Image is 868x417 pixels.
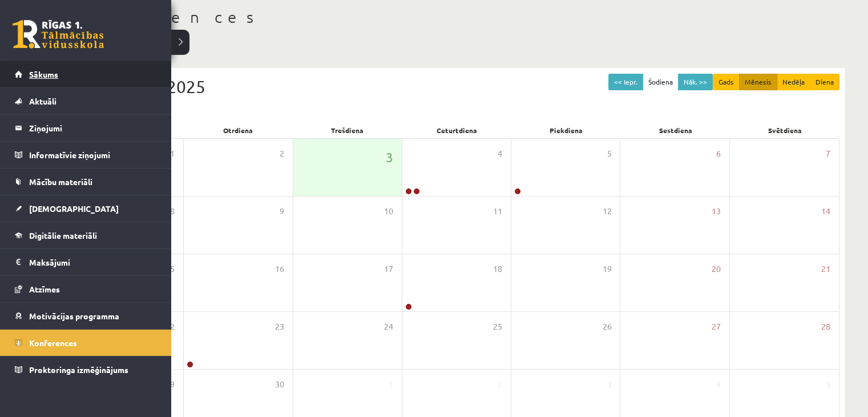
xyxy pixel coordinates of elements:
[498,147,502,160] span: 4
[821,205,830,218] span: 14
[29,311,119,321] span: Motivācijas programma
[511,122,621,138] div: Piekdiena
[15,61,157,87] a: Sākums
[170,147,175,160] span: 1
[643,74,679,90] button: Šodiena
[293,122,402,138] div: Trešdiena
[810,74,839,90] button: Diena
[68,7,845,27] h1: Konferences
[621,122,730,138] div: Sestdiena
[493,263,502,275] span: 18
[170,205,175,218] span: 8
[384,320,393,333] span: 24
[15,88,157,114] a: Aktuāli
[275,263,284,275] span: 16
[716,378,721,391] span: 4
[15,169,157,195] a: Mācību materiāli
[402,122,512,138] div: Ceturtdiena
[29,249,157,275] legend: Maksājumi
[739,74,777,90] button: Mēnesis
[15,330,157,356] a: Konferences
[602,263,611,275] span: 19
[29,203,119,214] span: [DEMOGRAPHIC_DATA]
[493,205,502,218] span: 11
[29,69,58,79] span: Sākums
[13,20,104,49] a: Rīgas 1. Tālmācības vidusskola
[608,74,643,90] button: << Iepr.
[730,122,839,138] div: Svētdiena
[74,74,839,99] div: Septembris 2025
[29,142,157,168] legend: Informatīvie ziņojumi
[29,364,128,375] span: Proktoringa izmēģinājums
[280,205,284,218] span: 9
[498,378,502,391] span: 2
[280,147,284,160] span: 2
[712,263,721,275] span: 20
[602,320,611,333] span: 26
[607,147,611,160] span: 5
[29,115,157,141] legend: Ziņojumi
[15,356,157,383] a: Proktoringa izmēģinājums
[389,378,393,391] span: 1
[826,378,830,391] span: 5
[712,205,721,218] span: 13
[777,74,810,90] button: Nedēļa
[29,284,60,294] span: Atzīmes
[15,195,157,222] a: [DEMOGRAPHIC_DATA]
[493,320,502,333] span: 25
[15,115,157,141] a: Ziņojumi
[29,230,97,240] span: Digitālie materiāli
[713,74,740,90] button: Gads
[821,320,830,333] span: 28
[712,320,721,333] span: 27
[15,276,157,302] a: Atzīmes
[384,205,393,218] span: 10
[716,147,721,160] span: 6
[29,96,56,106] span: Aktuāli
[602,205,611,218] span: 12
[29,177,92,187] span: Mācību materiāli
[15,303,157,329] a: Motivācijas programma
[29,338,77,348] span: Konferences
[15,249,157,275] a: Maksājumi
[607,378,611,391] span: 3
[386,147,393,167] span: 3
[15,142,157,168] a: Informatīvie ziņojumi
[821,263,830,275] span: 21
[275,320,284,333] span: 23
[678,74,713,90] button: Nāk. >>
[275,378,284,391] span: 30
[826,147,830,160] span: 7
[15,222,157,248] a: Digitālie materiāli
[184,122,293,138] div: Otrdiena
[384,263,393,275] span: 17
